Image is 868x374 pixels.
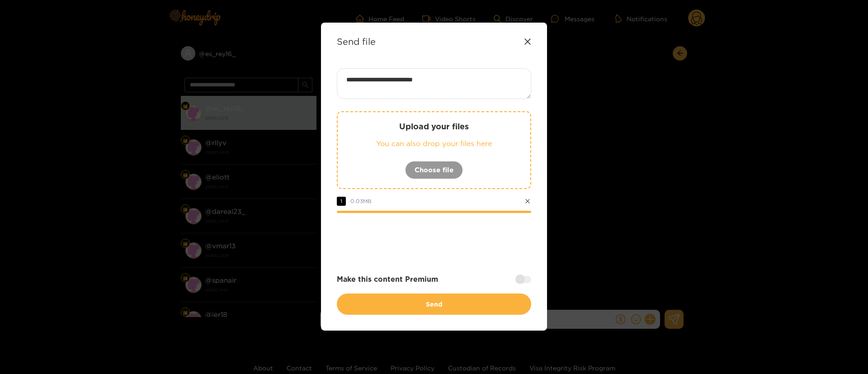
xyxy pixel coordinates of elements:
[356,138,512,149] p: You can also drop your files here
[405,161,463,179] button: Choose file
[337,274,438,284] strong: Make this content Premium
[356,121,512,132] p: Upload your files
[337,294,531,315] button: Send
[350,198,372,204] span: 0.03 MB
[337,36,376,47] strong: Send file
[337,197,346,206] span: 1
